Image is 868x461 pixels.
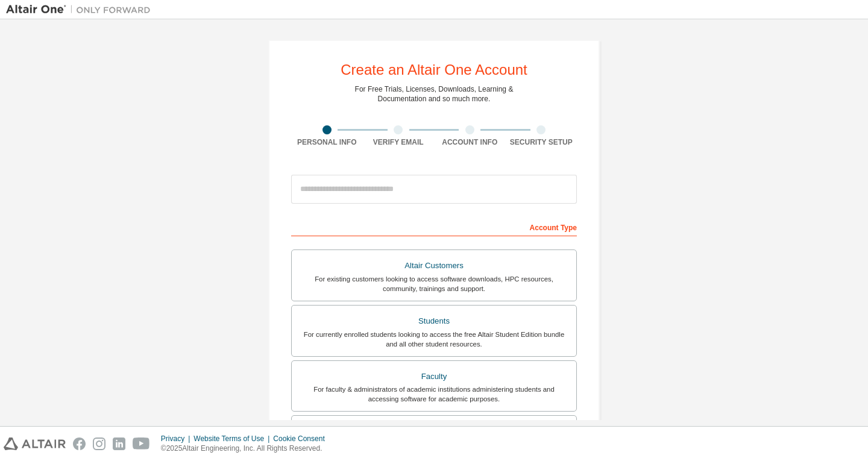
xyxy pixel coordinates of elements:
div: Account Type [291,217,577,236]
div: Altair Customers [299,257,569,274]
img: Altair One [6,4,157,16]
img: linkedin.svg [113,437,125,450]
div: For faculty & administrators of academic institutions administering students and accessing softwa... [299,384,569,404]
p: © 2025 Altair Engineering, Inc. All Rights Reserved. [161,444,332,454]
img: altair_logo.svg [4,437,66,450]
div: Faculty [299,368,569,385]
img: instagram.svg [93,437,105,450]
div: Students [299,313,569,330]
div: For Free Trials, Licenses, Downloads, Learning & Documentation and so much more. [355,84,514,104]
div: Personal Info [291,137,363,147]
div: Create an Altair One Account [341,63,527,77]
div: Account Info [434,137,506,147]
img: facebook.svg [73,437,86,450]
div: Security Setup [506,137,577,147]
div: For existing customers looking to access software downloads, HPC resources, community, trainings ... [299,274,569,293]
div: For currently enrolled students looking to access the free Altair Student Edition bundle and all ... [299,330,569,349]
div: Cookie Consent [273,434,332,444]
div: Website Terms of Use [193,434,273,444]
div: Verify Email [363,137,435,147]
img: youtube.svg [133,437,150,450]
div: Privacy [161,434,193,444]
